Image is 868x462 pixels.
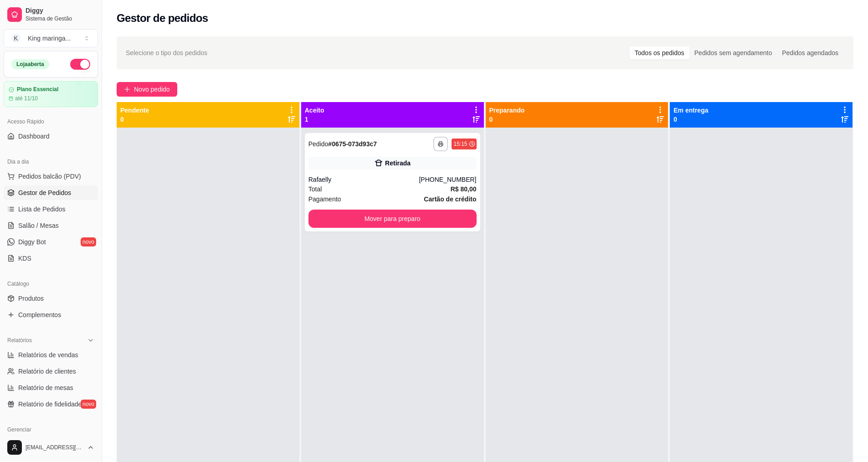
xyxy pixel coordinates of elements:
p: 0 [673,115,708,124]
p: 0 [489,115,525,124]
span: Diggy Bot [18,237,46,246]
a: Diggy Botnovo [4,235,98,249]
div: Rafaelly [308,175,419,184]
div: Gerenciar [4,422,98,437]
div: Catálogo [4,277,98,291]
button: Novo pedido [117,82,177,97]
p: Aceito [305,106,324,115]
span: Diggy [26,7,94,15]
a: Lista de Pedidos [4,202,98,216]
span: Salão / Mesas [18,221,59,230]
button: Mover para preparo [308,210,477,228]
button: Pedidos balcão (PDV) [4,169,98,184]
div: Pedidos agendados [777,46,843,59]
span: Pagamento [308,194,341,204]
p: Preparando [489,106,525,115]
a: Dashboard [4,129,98,144]
p: Pendente [120,106,149,115]
a: Plano Essencialaté 11/10 [4,81,98,107]
p: Em entrega [673,106,708,115]
strong: R$ 80,00 [451,185,477,193]
span: Complementos [18,310,61,319]
span: Produtos [18,294,44,303]
div: Retirada [385,159,411,168]
span: plus [124,86,130,92]
span: Relatório de fidelidade [18,400,82,409]
a: Produtos [4,291,98,306]
span: Novo pedido [134,84,170,94]
span: K [11,34,21,43]
strong: # 0675-073d93c7 [328,140,377,148]
span: Lista de Pedidos [18,205,66,214]
button: Select a team [4,29,98,47]
div: 15:15 [453,140,467,148]
button: Alterar Status [70,59,90,70]
span: Dashboard [18,132,50,141]
span: Relatórios de vendas [18,350,78,359]
div: Todos os pedidos [630,46,689,59]
div: Loja aberta [11,59,49,69]
a: Relatório de mesas [4,380,98,395]
strong: Cartão de crédito [424,195,476,203]
span: Pedidos balcão (PDV) [18,172,81,181]
article: Plano Essencial [17,86,58,93]
span: Pedido [308,140,329,148]
p: 0 [120,115,149,124]
a: KDS [4,251,98,266]
span: Gestor de Pedidos [18,188,71,197]
span: Selecione o tipo dos pedidos [126,48,207,58]
a: Relatório de clientes [4,364,98,379]
div: Pedidos sem agendamento [689,46,777,59]
span: Total [308,184,322,194]
div: King maringa ... [28,34,71,43]
div: [PHONE_NUMBER] [419,175,476,184]
a: Complementos [4,308,98,322]
a: Gestor de Pedidos [4,185,98,200]
span: Sistema de Gestão [26,15,94,22]
a: DiggySistema de Gestão [4,4,98,26]
span: Relatório de clientes [18,367,76,376]
h2: Gestor de pedidos [117,11,208,26]
p: 1 [305,115,324,124]
span: Relatório de mesas [18,383,73,392]
a: Relatório de fidelidadenovo [4,397,98,411]
div: Acesso Rápido [4,114,98,129]
div: Dia a dia [4,154,98,169]
button: [EMAIL_ADDRESS][DOMAIN_NAME] [4,436,98,458]
span: Relatórios [7,337,32,344]
span: [EMAIL_ADDRESS][DOMAIN_NAME] [26,444,83,451]
article: até 11/10 [15,95,38,102]
a: Relatórios de vendas [4,348,98,362]
a: Salão / Mesas [4,218,98,233]
span: KDS [18,254,31,263]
